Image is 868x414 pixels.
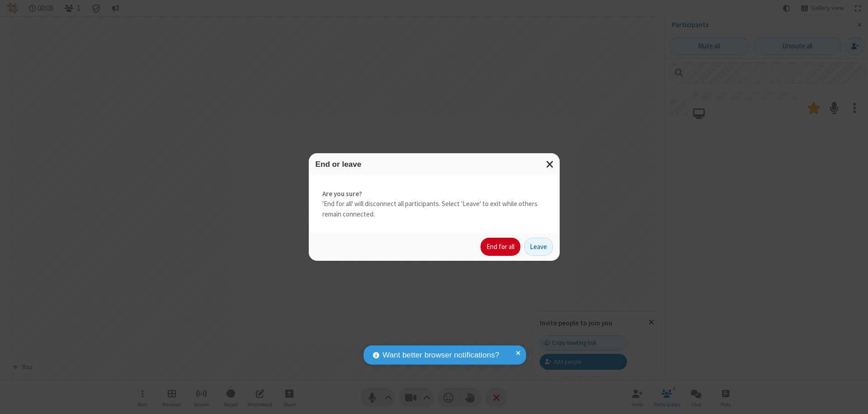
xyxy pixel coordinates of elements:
button: Leave [524,238,553,256]
button: Close modal [541,153,560,175]
button: End for all [481,238,520,256]
h3: End or leave [316,160,553,169]
strong: Are you sure? [322,189,546,199]
span: Want better browser notifications? [382,349,499,361]
div: 'End for all' will disconnect all participants. Select 'Leave' to exit while others remain connec... [309,175,560,233]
